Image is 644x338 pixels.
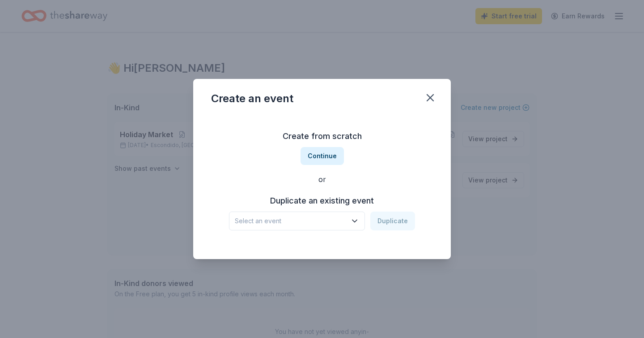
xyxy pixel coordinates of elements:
button: Select an event [229,212,365,230]
div: or [211,174,433,185]
h3: Duplicate an existing event [229,194,415,208]
span: Select an event [235,216,347,226]
div: Create an event [211,91,293,106]
button: Continue [301,147,344,165]
h3: Create from scratch [211,129,433,143]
